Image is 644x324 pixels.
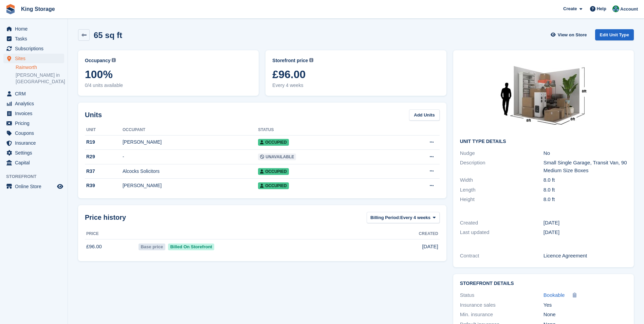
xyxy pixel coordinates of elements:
div: [PERSON_NAME] [123,182,258,189]
div: Min. insurance [460,311,544,319]
span: Every 4 weeks [272,82,439,89]
div: R39 [85,182,123,189]
div: Yes [544,301,627,309]
img: icon-info-grey-7440780725fd019a000dd9b08b2336e03edf1995a4989e88bcd33f0948082b44.svg [309,58,313,62]
div: Created [460,219,544,227]
span: Price history [85,212,126,222]
div: Small Single Garage, Transit Van, 90 Medium Size Boxes [544,159,627,174]
span: Online Store [15,182,56,191]
span: 0/4 units available [85,82,252,89]
span: Billing Period: [370,214,400,221]
div: R19 [85,139,123,146]
span: Storefront [6,173,68,180]
span: Occupied [258,182,289,189]
span: Subscriptions [15,44,56,53]
div: R37 [85,168,123,175]
th: Occupant [123,125,258,136]
a: Bookable [544,291,565,299]
div: Description [460,159,544,174]
img: stora-icon-8386f47178a22dfd0bd8f6a31ec36ba5ce8667c1dd55bd0f319d3a0aa187defe.svg [5,4,16,14]
a: menu [3,182,64,191]
img: John King [612,5,619,12]
span: Created [419,231,438,237]
span: Home [15,24,56,34]
a: Edit Unit Type [595,29,634,40]
div: None [544,311,627,319]
span: Every 4 weeks [400,214,430,221]
span: Capital [15,158,56,167]
div: 8.0 ft [544,196,627,203]
div: Height [460,196,544,203]
td: £96.00 [85,239,137,254]
span: Tasks [15,34,56,43]
a: menu [3,34,64,43]
div: Length [460,186,544,194]
img: 65-sqft-unit.jpg [493,57,594,133]
span: Coupons [15,128,56,138]
div: Licence Agreement [544,252,627,260]
span: Base price [139,244,165,250]
div: Alcocks Solicitors [123,168,258,175]
span: Occupied [258,139,289,146]
span: CRM [15,89,56,98]
div: Insurance sales [460,301,544,309]
span: Create [563,5,577,12]
h2: Storefront Details [460,281,627,286]
a: menu [3,148,64,158]
span: View on Store [558,32,587,38]
span: Occupied [258,168,289,175]
a: King Storage [18,3,58,15]
h2: Unit Type details [460,139,627,144]
span: Help [597,5,606,12]
h2: 65 sq ft [94,31,122,40]
th: Status [258,125,390,136]
a: menu [3,119,64,128]
span: Invoices [15,109,56,118]
a: menu [3,89,64,98]
a: Rainworth [16,64,64,71]
span: £96.00 [272,68,439,80]
a: menu [3,99,64,108]
a: menu [3,158,64,167]
div: Width [460,176,544,184]
span: Settings [15,148,56,158]
span: Bookable [544,292,565,298]
span: [DATE] [422,243,438,251]
a: Add Units [409,109,439,121]
div: R29 [85,153,123,160]
img: icon-info-grey-7440780725fd019a000dd9b08b2336e03edf1995a4989e88bcd33f0948082b44.svg [112,58,116,62]
td: - [123,150,258,164]
span: Billed On Storefront [168,244,215,250]
span: Occupancy [85,57,110,64]
a: menu [3,138,64,148]
div: [DATE] [544,219,627,227]
div: [DATE] [544,229,627,236]
div: [PERSON_NAME] [123,139,258,146]
span: Sites [15,54,56,63]
div: Last updated [460,229,544,236]
span: 100% [85,68,252,80]
span: Insurance [15,138,56,148]
a: menu [3,109,64,118]
span: Storefront price [272,57,308,64]
a: menu [3,24,64,34]
a: menu [3,44,64,53]
a: Preview store [56,182,64,191]
span: Pricing [15,119,56,128]
span: Account [620,6,638,13]
div: 8.0 ft [544,186,627,194]
div: No [544,149,627,157]
a: [PERSON_NAME] in [GEOGRAPHIC_DATA] [16,72,64,85]
a: View on Store [550,29,590,40]
a: menu [3,54,64,63]
div: 8.0 ft [544,176,627,184]
span: Analytics [15,99,56,108]
a: menu [3,128,64,138]
div: Contract [460,252,544,260]
th: Price [85,229,137,239]
h2: Units [85,110,102,120]
div: Status [460,291,544,299]
div: Nudge [460,149,544,157]
th: Unit [85,125,123,136]
span: Unavailable [258,154,296,160]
